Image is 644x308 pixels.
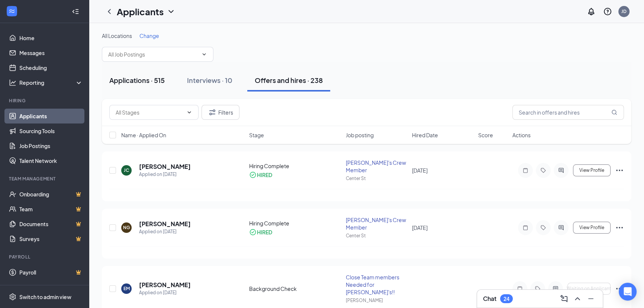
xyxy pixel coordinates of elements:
button: Filter Filters [202,105,239,120]
svg: Notifications [587,7,596,16]
a: SurveysCrown [19,231,83,246]
a: TeamCrown [19,202,83,216]
h5: [PERSON_NAME] [139,281,191,289]
div: Background Check [249,285,342,292]
a: Messages [19,45,83,60]
button: View Profile [573,164,611,176]
span: Stage [249,131,264,139]
input: All Job Postings [108,50,198,58]
div: Switch to admin view [19,293,71,301]
svg: Tag [533,286,542,292]
input: Search in offers and hires [512,105,624,120]
div: Payroll [9,254,81,260]
button: ChevronUp [571,293,583,305]
svg: Filter [208,108,217,117]
div: Applied on [DATE] [139,289,191,296]
h5: [PERSON_NAME] [139,220,191,228]
svg: ChevronDown [186,109,192,115]
span: Score [478,131,493,139]
svg: ComposeMessage [560,294,569,303]
a: Talent Network [19,153,83,168]
div: Hiring Complete [249,219,342,227]
a: Applicants [19,109,83,123]
div: Center St [346,232,408,239]
svg: ChevronDown [167,7,176,16]
a: OnboardingCrown [19,187,83,202]
span: Hired Date [412,131,438,139]
div: Reporting [19,79,83,86]
span: Name · Applied On [121,131,166,139]
div: [PERSON_NAME] [346,297,408,304]
div: NG [123,224,130,231]
svg: Note [521,225,530,231]
svg: Settings [9,293,16,301]
span: Change [139,32,159,39]
span: [DATE] [412,167,428,174]
div: [PERSON_NAME]'s Crew Member [346,216,408,231]
span: All Locations [102,32,132,39]
svg: CheckmarkCircle [249,228,257,236]
span: Actions [512,131,531,139]
svg: Analysis [9,79,16,86]
span: Job posting [346,131,374,139]
input: All Stages [116,108,183,116]
div: Applied on [DATE] [139,228,191,235]
svg: Ellipses [615,223,624,232]
svg: Tag [539,167,548,173]
a: PayrollCrown [19,265,83,280]
div: Interviews · 10 [187,76,232,85]
div: Offers and hires · 238 [255,76,323,85]
span: [DATE] [412,224,428,231]
svg: WorkstreamLogo [8,7,16,15]
div: Applications · 515 [109,76,165,85]
svg: Tag [539,225,548,231]
div: 24 [503,296,509,302]
svg: Collapse [72,8,79,15]
svg: ActiveChat [551,286,560,292]
a: Scheduling [19,60,83,75]
div: Open Intercom Messenger [619,283,637,301]
span: View Profile [579,168,604,173]
svg: ActiveChat [557,167,566,173]
h3: Chat [483,295,496,303]
h1: Applicants [117,5,164,18]
button: ComposeMessage [558,293,570,305]
a: DocumentsCrown [19,216,83,231]
svg: CheckmarkCircle [249,171,257,179]
a: Job Postings [19,138,83,153]
div: Team Management [9,176,81,182]
div: HIRED [257,171,272,179]
span: Waiting on Applicant [567,286,611,291]
div: EM [123,285,130,292]
button: Minimize [585,293,597,305]
div: Hiring Complete [249,162,342,170]
svg: ActiveChat [557,225,566,231]
svg: Ellipses [615,166,624,175]
div: JC [124,167,129,173]
svg: Ellipses [615,284,624,293]
div: Center St [346,175,408,182]
svg: Note [521,167,530,173]
div: Hiring [9,97,81,104]
svg: ChevronUp [573,294,582,303]
div: HIRED [257,228,272,236]
span: View Profile [579,225,604,230]
h5: [PERSON_NAME] [139,163,191,171]
div: JD [621,8,627,15]
div: [PERSON_NAME]'s Crew Member [346,159,408,174]
svg: Minimize [586,294,595,303]
svg: MagnifyingGlass [611,109,617,115]
div: Applied on [DATE] [139,171,191,178]
a: Home [19,31,83,45]
svg: Note [515,286,524,292]
button: Waiting on Applicant [567,283,611,295]
a: Sourcing Tools [19,123,83,138]
svg: ChevronDown [201,51,207,57]
svg: QuestionInfo [603,7,612,16]
svg: ChevronLeft [105,7,114,16]
button: View Profile [573,222,611,234]
div: Close Team members Needed for [PERSON_NAME]'s!! [346,273,408,296]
